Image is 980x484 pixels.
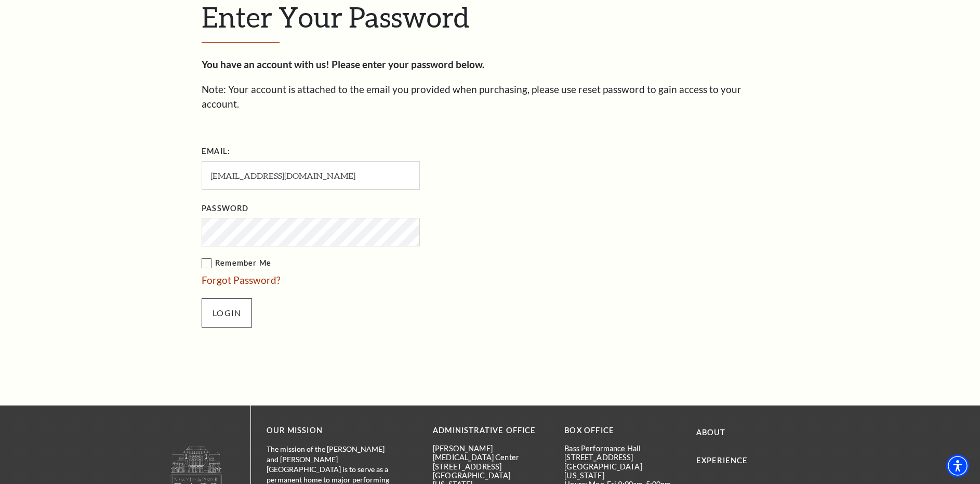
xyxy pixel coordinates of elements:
p: [GEOGRAPHIC_DATA][US_STATE] [564,462,680,480]
label: Email: [202,145,230,158]
p: BOX OFFICE [564,424,680,437]
div: Accessibility Menu [946,454,969,477]
p: Administrative Office [433,424,549,437]
p: [STREET_ADDRESS] [433,462,549,471]
a: Experience [696,456,748,465]
input: Submit button [202,298,252,328]
a: About [696,428,726,437]
input: Required [202,161,420,190]
strong: Please enter your password below. [332,58,484,70]
p: Note: Your account is attached to the email you provided when purchasing, please use reset passwo... [202,82,778,112]
p: [PERSON_NAME][MEDICAL_DATA] Center [433,444,549,462]
a: Forgot Password? [202,274,281,286]
p: OUR MISSION [267,424,396,437]
label: Remember Me [202,257,524,270]
p: [STREET_ADDRESS] [564,453,680,462]
label: Password [202,202,248,215]
strong: You have an account with us! [202,58,329,70]
p: Bass Performance Hall [564,444,680,453]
